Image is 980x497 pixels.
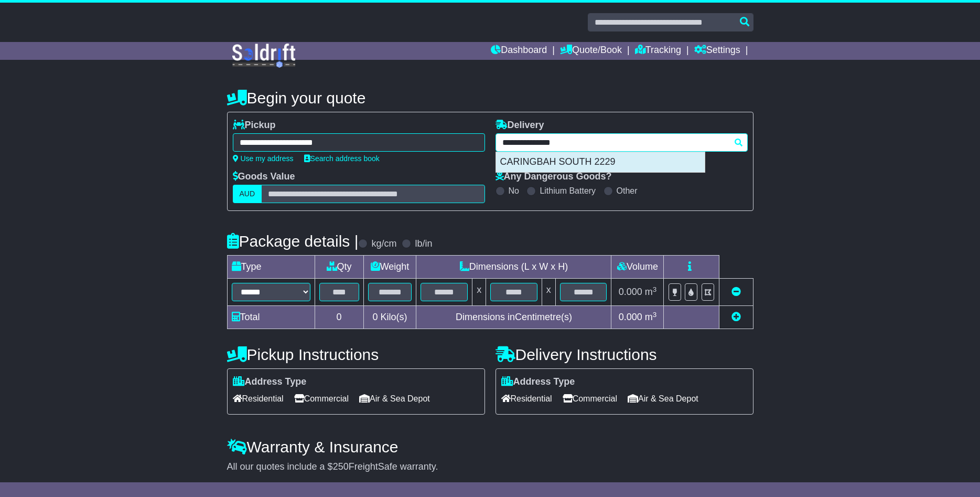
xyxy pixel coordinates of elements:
label: Other [617,186,638,196]
div: CARINGBAH SOUTH 2229 [496,152,705,172]
label: Delivery [496,120,544,131]
label: Address Type [233,376,307,388]
span: 0.000 [619,312,642,322]
a: Use my address [233,154,294,163]
td: Type [227,256,315,279]
span: Commercial [294,390,349,407]
label: Pickup [233,120,276,131]
td: 0 [315,306,363,329]
label: Any Dangerous Goods? [496,171,612,183]
label: Lithium Battery [540,186,596,196]
td: Kilo(s) [363,306,416,329]
div: All our quotes include a $ FreightSafe warranty. [227,461,753,473]
h4: Warranty & Insurance [227,438,753,456]
td: Volume [611,256,664,279]
span: m [645,287,657,297]
label: Goods Value [233,171,295,183]
span: m [645,312,657,322]
label: lb/in [415,238,432,250]
td: Dimensions in Centimetre(s) [416,306,611,329]
span: Residential [501,390,552,407]
a: Add new item [731,312,741,322]
span: Residential [233,390,284,407]
a: Remove this item [731,287,741,297]
a: Quote/Book [560,42,622,60]
span: Commercial [563,390,617,407]
h4: Begin your quote [227,89,753,107]
td: Weight [363,256,416,279]
label: Address Type [501,376,575,388]
span: 0.000 [619,287,642,297]
td: x [472,279,486,306]
span: Air & Sea Depot [359,390,430,407]
td: Dimensions (L x W x H) [416,256,611,279]
sup: 3 [653,311,657,319]
td: Total [227,306,315,329]
a: Search address book [304,154,380,163]
h4: Pickup Instructions [227,346,485,363]
label: No [509,186,519,196]
a: Settings [694,42,740,60]
h4: Package details | [227,232,359,250]
label: kg/cm [371,238,396,250]
a: Tracking [635,42,681,60]
td: Qty [315,256,363,279]
label: AUD [233,185,262,203]
a: Dashboard [491,42,547,60]
typeahead: Please provide city [496,133,748,152]
span: 250 [333,461,349,472]
h4: Delivery Instructions [496,346,753,363]
span: Air & Sea Depot [628,390,698,407]
sup: 3 [653,285,657,293]
td: x [542,279,555,306]
span: 0 [372,312,378,322]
